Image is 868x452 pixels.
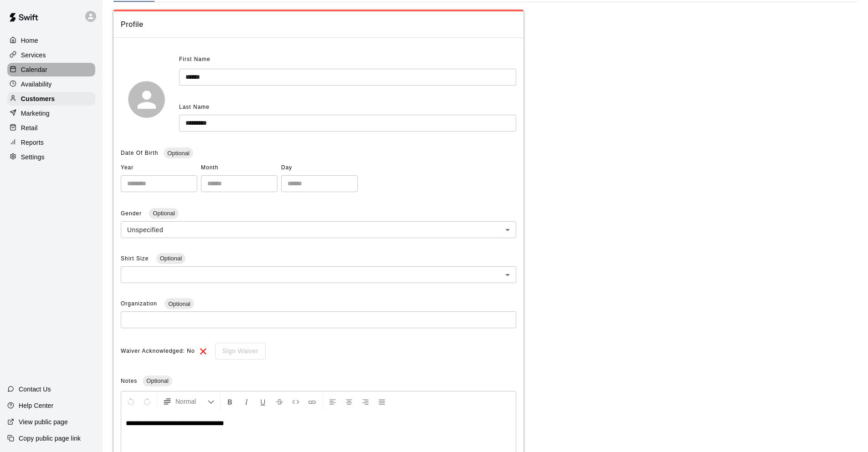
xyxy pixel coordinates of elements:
button: Center Align [341,393,357,410]
a: Calendar [7,63,95,76]
span: Day [281,161,358,175]
a: Services [7,48,95,62]
a: Availability [7,77,95,91]
button: Insert Code [288,393,303,410]
p: Copy public page link [19,434,81,443]
button: Format Bold [222,393,238,410]
p: Help Center [19,401,53,410]
a: Reports [7,136,95,149]
p: Contact Us [19,385,51,394]
button: Format Underline [255,393,271,410]
button: Insert Link [304,393,320,410]
button: Formatting Options [159,393,218,410]
p: Marketing [21,109,50,118]
span: Organization [121,300,159,307]
span: Waiver Acknowledged: No [121,344,195,359]
span: Month [201,161,277,175]
p: Settings [21,152,45,162]
button: Format Strikethrough [272,393,287,410]
span: Profile [121,19,516,30]
span: Optional [149,210,178,217]
p: Customers [21,94,55,103]
div: To sign waivers in admin, this feature must be enabled in general settings [209,343,266,360]
span: Shirt Size [121,255,151,262]
p: Retail [21,123,38,132]
button: Left Align [325,393,340,410]
p: Availability [21,80,52,89]
span: First Name [179,52,211,67]
span: Last Name [179,104,210,110]
button: Redo [139,393,155,410]
span: Gender [121,210,144,217]
button: Justify Align [374,393,390,410]
p: Reports [21,138,44,147]
span: Notes [121,378,137,384]
div: Unspecified [121,221,516,238]
p: View public page [19,417,68,427]
span: Year [121,161,197,175]
a: Home [7,34,95,47]
span: Normal [175,397,207,406]
span: Optional [143,377,172,384]
p: Services [21,51,46,60]
span: Optional [164,150,193,157]
span: Date Of Birth [121,150,158,156]
a: Settings [7,150,95,164]
button: Undo [123,393,139,410]
span: Optional [164,300,194,307]
button: Format Italics [239,393,254,410]
p: Home [21,36,38,45]
p: Calendar [21,65,47,74]
a: Retail [7,121,95,135]
button: Right Align [358,393,373,410]
a: Customers [7,92,95,106]
a: Marketing [7,107,95,120]
span: Optional [156,255,185,262]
